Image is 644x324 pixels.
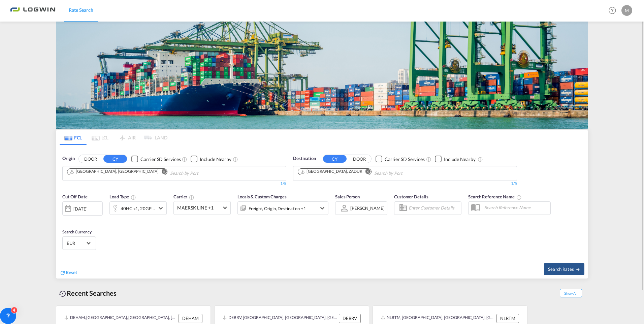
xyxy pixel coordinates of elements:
md-icon: icon-chevron-down [157,204,165,212]
span: Customer Details [394,194,428,199]
div: M [621,5,632,16]
div: [DATE] [62,201,103,216]
md-icon: Unchecked: Ignores neighbouring ports when fetching rates.Checked : Includes neighbouring ports w... [233,157,238,162]
span: MAERSK LINE +1 [177,204,221,211]
md-icon: icon-backup-restore [59,290,67,298]
button: Remove [157,169,167,175]
span: Show All [560,289,582,297]
span: Load Type [109,194,136,199]
span: Cut Off Date [62,194,88,199]
input: Search Reference Name [481,202,550,213]
md-select: Sales Person: Marz Allan [350,203,385,213]
span: Destination [293,155,316,162]
md-icon: icon-chevron-down [318,204,326,212]
div: Press delete to remove this chip. [300,169,364,174]
md-pagination-wrapper: Use the left and right arrow keys to navigate between tabs [60,130,167,145]
md-icon: icon-refresh [60,270,66,276]
div: 1/5 [62,181,286,187]
div: NLRTM, Rotterdam, Netherlands, Western Europe, Europe [381,314,495,323]
md-tab-item: FCL [60,130,87,145]
input: Chips input. [170,168,234,179]
span: Help [607,5,618,16]
div: 1/5 [293,181,517,187]
div: Carrier SD Services [140,156,181,163]
div: Recent Searches [56,286,119,301]
md-icon: Unchecked: Search for CY (Container Yard) services for all selected carriers.Checked : Search for... [182,157,187,162]
span: EUR [67,240,86,246]
md-icon: Unchecked: Search for CY (Container Yard) services for all selected carriers.Checked : Search for... [426,157,431,162]
button: DOOR [348,155,371,163]
div: Freight Origin Destination Factory Stuffing [249,204,306,213]
md-icon: icon-information-outline [131,195,136,200]
div: DEBRV [339,314,361,323]
div: Carrier SD Services [385,156,425,163]
button: Remove [361,169,371,175]
md-checkbox: Checkbox No Ink [376,155,425,162]
md-icon: The selected Trucker/Carrierwill be displayed in the rate results If the rates are from another f... [189,195,194,200]
button: Search Ratesicon-arrow-right [544,263,584,275]
span: Search Reference Name [468,194,522,199]
div: Press delete to remove this chip. [69,169,160,174]
md-checkbox: Checkbox No Ink [435,155,476,162]
md-icon: icon-arrow-right [576,267,580,272]
div: OriginDOOR CY Checkbox No InkUnchecked: Search for CY (Container Yard) services for all selected ... [56,145,588,278]
div: icon-refreshReset [60,269,77,277]
span: Sales Person [335,194,360,199]
md-chips-wrap: Chips container. Use arrow keys to select chips. [297,166,441,179]
input: Chips input. [374,168,438,179]
div: 40HC x1 20GP x1icon-chevron-down [109,201,167,215]
span: Search Rates [548,266,580,272]
button: DOOR [79,155,102,163]
span: Origin [62,155,74,162]
button: CY [103,155,127,163]
md-icon: Your search will be saved by the below given name [516,195,522,200]
div: Hamburg, DEHAM [69,169,158,174]
div: DEHAM [179,314,202,323]
div: DEBRV, Bremerhaven, Germany, Western Europe, Europe [223,314,337,323]
span: Reset [66,269,77,275]
span: Carrier [173,194,194,199]
img: bc73a0e0d8c111efacd525e4c8ad7d32.png [10,3,56,18]
div: 40HC x1 20GP x1 [121,204,155,213]
button: CY [323,155,347,163]
span: Rate Search [69,7,93,13]
div: Freight Origin Destination Factory Stuffingicon-chevron-down [237,201,328,215]
div: Durban, ZADUR [300,169,362,174]
div: DEHAM, Hamburg, Germany, Western Europe, Europe [64,314,177,323]
img: bild-fuer-ratentool.png [56,22,588,129]
div: Help [607,5,621,17]
div: NLRTM [496,314,519,323]
md-icon: Unchecked: Ignores neighbouring ports when fetching rates.Checked : Includes neighbouring ports w... [478,157,483,162]
md-chips-wrap: Chips container. Use arrow keys to select chips. [66,166,237,179]
md-datepicker: Select [62,215,67,224]
span: Search Currency [62,229,92,234]
div: Include Nearby [444,156,476,163]
div: [DATE] [73,206,87,212]
div: [PERSON_NAME] [350,205,385,211]
md-checkbox: Checkbox No Ink [131,155,181,162]
span: Locals & Custom Charges [237,194,287,199]
md-checkbox: Checkbox No Ink [191,155,231,162]
div: Include Nearby [200,156,231,163]
md-select: Select Currency: € EUREuro [66,238,92,248]
input: Enter Customer Details [409,203,459,213]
